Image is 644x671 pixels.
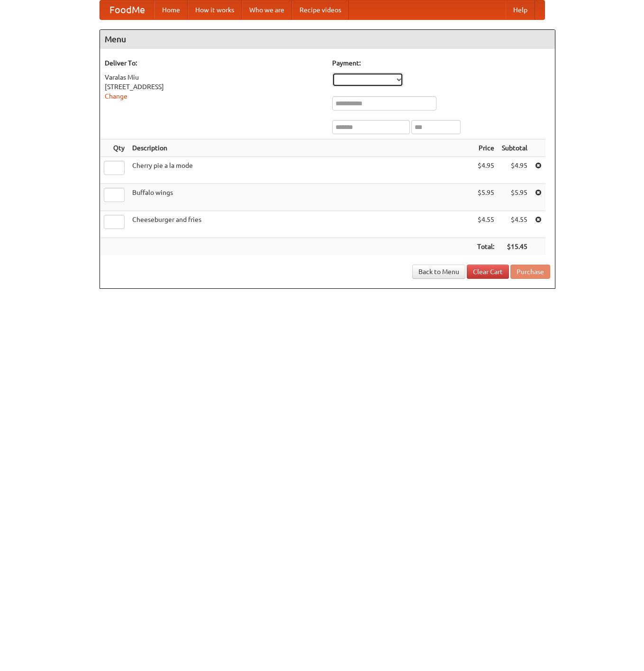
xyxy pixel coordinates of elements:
a: Change [105,92,127,100]
td: $5.95 [473,184,498,211]
button: Purchase [510,265,550,279]
a: How it works [188,0,242,19]
td: $5.95 [498,184,531,211]
th: Total: [473,238,498,256]
th: Price [473,139,498,157]
th: $15.45 [498,238,531,256]
th: Description [128,139,473,157]
div: [STREET_ADDRESS] [105,82,323,92]
a: Recipe videos [292,0,349,19]
a: Back to Menu [412,265,465,279]
td: Cherry pie a la mode [128,157,473,184]
a: Home [154,0,188,19]
td: $4.95 [498,157,531,184]
a: Help [506,0,535,19]
td: $4.55 [498,211,531,238]
a: Clear Cart [467,265,509,279]
h5: Payment: [332,58,550,68]
td: $4.55 [473,211,498,238]
a: FoodMe [100,0,154,19]
th: Subtotal [498,139,531,157]
a: Who we are [242,0,292,19]
td: $4.95 [473,157,498,184]
td: Buffalo wings [128,184,473,211]
div: Varalas Miu [105,73,323,82]
th: Qty [100,139,128,157]
h4: Menu [100,30,555,49]
td: Cheeseburger and fries [128,211,473,238]
h5: Deliver To: [105,58,323,68]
